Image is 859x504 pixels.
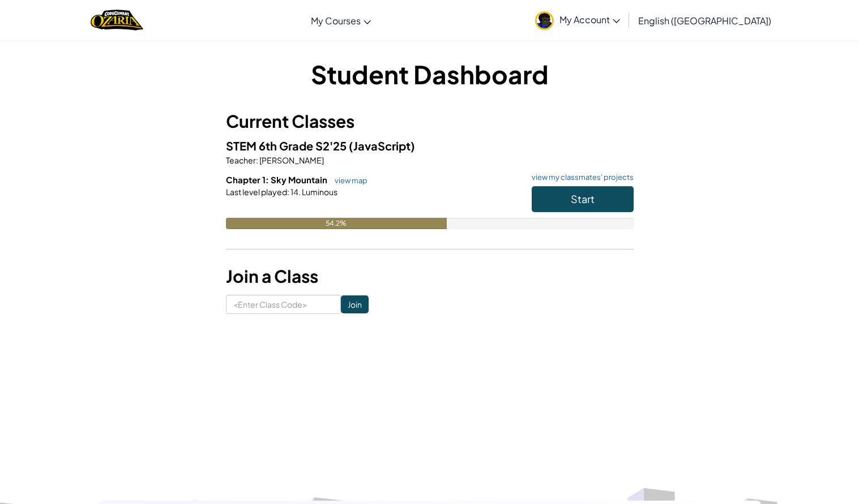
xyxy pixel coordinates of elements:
span: : [287,187,289,197]
span: [PERSON_NAME] [258,155,324,165]
img: Home [91,8,143,32]
a: view my classmates' projects [526,174,634,181]
div: 54.2% [226,218,447,229]
span: Chapter 1: Sky Mountain [226,174,329,185]
span: STEM 6th Grade S2'25 [226,139,349,153]
span: Teacher [226,155,256,165]
a: My Account [529,2,626,38]
input: Join [341,295,369,313]
span: English ([GEOGRAPHIC_DATA]) [638,15,771,27]
span: Start [571,192,595,205]
span: My Courses [311,15,361,27]
h3: Current Classes [226,109,634,134]
span: 14. [289,187,301,197]
span: Luminous [301,187,337,197]
a: English ([GEOGRAPHIC_DATA]) [633,5,777,36]
a: Ozaria by CodeCombat logo [91,8,143,32]
span: : [256,155,258,165]
a: view map [329,176,367,185]
span: My Account [559,14,620,25]
span: Last level played [226,187,287,197]
span: (JavaScript) [349,139,415,153]
a: My Courses [305,5,377,36]
button: Start [532,186,634,212]
h3: Join a Class [226,264,634,289]
img: avatar [535,11,554,30]
input: <Enter Class Code> [226,295,341,314]
h1: Student Dashboard [226,57,634,92]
